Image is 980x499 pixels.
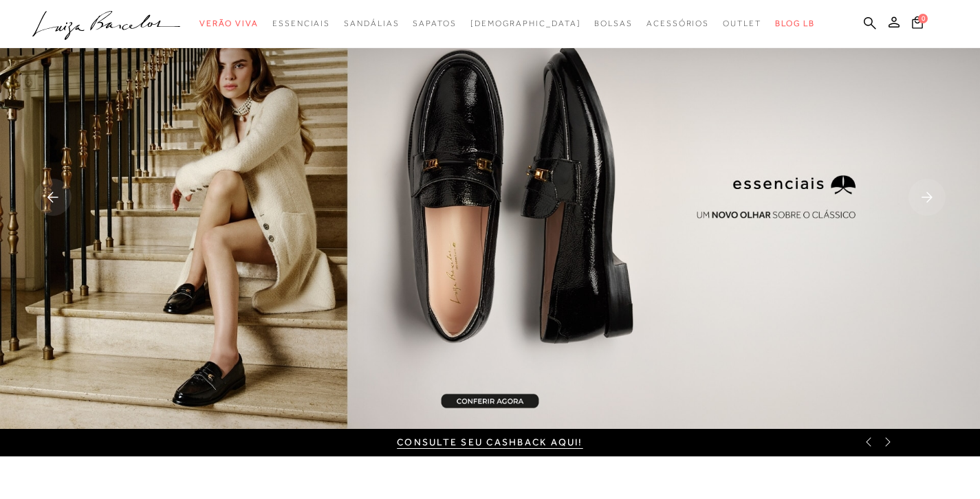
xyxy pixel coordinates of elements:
[470,19,581,28] span: [DEMOGRAPHIC_DATA]
[470,11,581,36] a: noSubCategoriesText
[594,11,633,36] a: categoryNavScreenReaderText
[397,436,582,447] a: Consulte seu cashback aqui!
[344,19,399,28] span: Sandálias
[775,19,815,28] span: BLOG LB
[413,19,456,28] span: Sapatos
[908,15,927,34] button: 0
[199,11,259,36] a: categoryNavScreenReaderText
[272,11,330,36] a: categoryNavScreenReaderText
[344,11,399,36] a: categoryNavScreenReaderText
[723,11,761,36] a: categoryNavScreenReaderText
[646,19,709,28] span: Acessórios
[918,14,928,23] span: 0
[199,19,259,28] span: Verão Viva
[723,19,761,28] span: Outlet
[775,11,815,36] a: BLOG LB
[594,19,633,28] span: Bolsas
[413,11,456,36] a: categoryNavScreenReaderText
[646,11,709,36] a: categoryNavScreenReaderText
[272,19,330,28] span: Essenciais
